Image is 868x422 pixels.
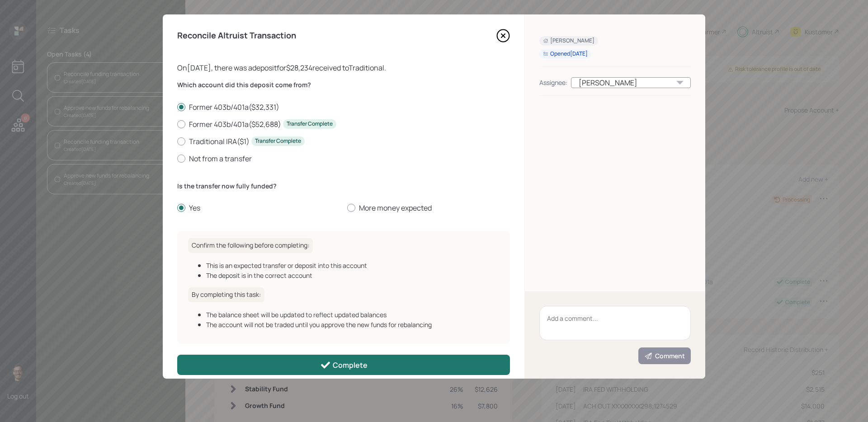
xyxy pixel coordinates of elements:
[177,102,510,112] label: Former 403b/401a ( $32,331 )
[177,203,340,213] label: Yes
[320,360,368,370] div: Complete
[177,182,510,191] label: Is the transfer now fully funded?
[177,80,510,89] label: Which account did this deposit come from?
[571,77,691,88] div: [PERSON_NAME]
[287,120,333,128] div: Transfer Complete
[206,320,499,329] div: The account will not be traded until you approve the new funds for rebalancing
[206,271,499,280] div: The deposit is in the correct account
[206,261,499,270] div: This is an expected transfer or deposit into this account
[543,37,594,45] div: [PERSON_NAME]
[188,287,264,302] h6: By completing this task:
[177,355,510,375] button: Complete
[638,347,691,364] button: Comment
[177,31,296,41] h4: Reconcile Altruist Transaction
[644,352,685,361] div: Comment
[539,78,567,87] div: Assignee:
[177,119,510,129] label: Former 403b/401a ( $52,688 )
[177,154,510,164] label: Not from a transfer
[188,238,313,253] h6: Confirm the following before completing:
[255,137,301,145] div: Transfer Complete
[347,203,510,213] label: More money expected
[206,310,499,319] div: The balance sheet will be updated to reflect updated balances
[177,62,510,73] div: On [DATE] , there was a deposit for $28,234 received to Traditional .
[543,50,588,58] div: Opened [DATE]
[177,136,510,146] label: Traditional IRA ( $1 )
